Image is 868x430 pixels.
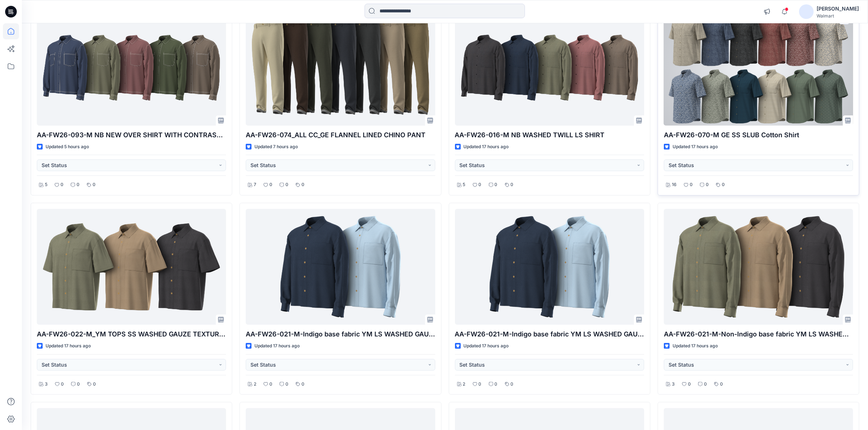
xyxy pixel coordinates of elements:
[690,181,693,189] p: 0
[817,13,859,19] div: Walmart
[664,130,853,140] p: AA-FW26-070-M GE SS SLUB Cotton Shirt
[93,181,96,189] p: 0
[37,10,226,126] a: AA-FW26-093-M NB NEW OVER SHIRT WITH CONTRAST STITCH
[254,380,256,388] p: 2
[463,181,466,189] p: 5
[46,143,89,151] p: Updated 5 hours ago
[464,143,509,151] p: Updated 17 hours ago
[479,380,482,388] p: 0
[246,209,435,325] a: AA-FW26-021-M-Indigo base fabric YM LS WASHED GAUZE TEXTURED SHIRT
[301,181,304,189] p: 0
[706,181,709,189] p: 0
[664,10,853,126] a: AA-FW26-070-M GE SS SLUB Cotton Shirt
[301,380,304,388] p: 0
[45,380,48,388] p: 3
[673,143,718,151] p: Updated 17 hours ago
[254,342,300,350] p: Updated 17 hours ago
[37,209,226,325] a: AA-FW26-022-M_YM TOPS SS WASHED GAUZE TEXTURED SHIRT
[77,380,80,388] p: 0
[664,329,853,339] p: AA-FW26-021-M-Non-Indigo base fabric YM LS WASHED GAUZE TEXTURED SHIRT
[37,329,226,339] p: AA-FW26-022-M_YM TOPS SS WASHED GAUZE TEXTURED SHIRT
[688,380,691,388] p: 0
[511,181,514,189] p: 0
[511,380,514,388] p: 0
[495,181,498,189] p: 0
[45,181,47,189] p: 5
[77,181,79,189] p: 0
[479,181,482,189] p: 0
[285,380,288,388] p: 0
[254,143,298,151] p: Updated 7 hours ago
[704,380,707,388] p: 0
[46,342,91,350] p: Updated 17 hours ago
[285,181,288,189] p: 0
[464,342,509,350] p: Updated 17 hours ago
[254,181,256,189] p: 7
[664,209,853,325] a: AA-FW26-021-M-Non-Indigo base fabric YM LS WASHED GAUZE TEXTURED SHIRT
[455,10,644,126] a: AA-FW26-016-M NB WASHED TWILL LS SHIRT
[720,380,723,388] p: 0
[246,130,435,140] p: AA-FW26-074_ALL CC_GE FLANNEL LINED CHINO PANT
[463,380,466,388] p: 2
[61,380,64,388] p: 0
[269,181,272,189] p: 0
[455,209,644,325] a: AA-FW26-021-M-Indigo base fabric YM LS WASHED GAUZE TEXTURED SHIRT
[37,130,226,140] p: AA-FW26-093-M NB NEW OVER SHIRT WITH CONTRAST STITCH
[672,380,675,388] p: 3
[246,329,435,339] p: AA-FW26-021-M-Indigo base fabric YM LS WASHED GAUZE TEXTURED SHIRT
[495,380,498,388] p: 0
[455,329,644,339] p: AA-FW26-021-M-Indigo base fabric YM LS WASHED GAUZE TEXTURED SHIRT
[246,10,435,126] a: AA-FW26-074_ALL CC_GE FLANNEL LINED CHINO PANT
[269,380,272,388] p: 0
[799,4,814,19] img: avatar
[455,130,644,140] p: AA-FW26-016-M NB WASHED TWILL LS SHIRT
[722,181,725,189] p: 0
[673,342,718,350] p: Updated 17 hours ago
[61,181,63,189] p: 0
[93,380,96,388] p: 0
[672,181,677,189] p: 16
[817,4,859,13] div: [PERSON_NAME]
